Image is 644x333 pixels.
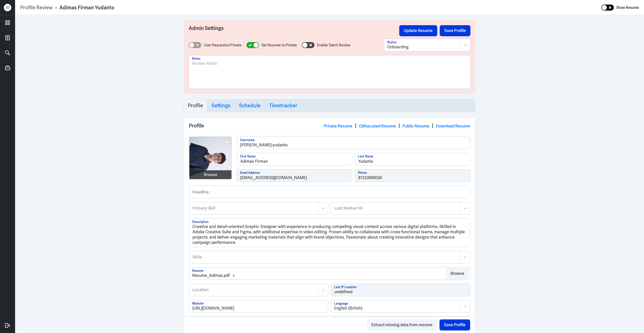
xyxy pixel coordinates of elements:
[262,43,297,48] label: Set Resume to Private
[189,300,328,312] input: Website
[237,137,470,149] input: Username
[317,43,350,48] label: Enable Talent Review
[188,103,203,109] h3: Profile
[192,273,230,279] div: Resume_Adimas.pdf
[367,319,437,330] button: Extract missing data from resume
[355,153,470,165] input: Last Name
[4,4,11,11] div: J D
[331,284,470,296] input: Last IP Location
[324,123,352,129] a: Private Resume
[204,43,242,48] label: User Requested Private
[189,186,470,198] input: Headline
[189,25,399,36] h3: Admin Settings
[212,103,230,109] h3: Settings
[189,137,232,179] img: RNP05161.JPG
[184,117,475,134] div: Profile
[59,4,114,11] div: Adimas Firman Yudanto
[189,219,470,247] textarea: Creative and detail-oriented Graphic Designer with experience in producing compelling visual cont...
[403,123,429,129] a: Public Resume
[616,4,639,11] label: Show Resume
[237,170,352,182] input: Email Address
[439,319,470,330] button: Save Profile
[204,172,217,178] div: Browse
[355,170,470,182] input: Phone
[269,103,297,109] h3: Timetracker
[237,153,352,165] input: First Name
[440,25,470,36] button: Save Profile
[20,4,53,11] a: Profile Review
[324,122,470,129] div: | | |
[436,123,470,129] a: Download Resume
[399,25,437,36] button: Update Resume
[53,4,59,11] p: ›
[359,123,396,129] a: Obfuscated Resume
[239,103,261,109] h3: Schedule
[446,268,469,279] button: Browse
